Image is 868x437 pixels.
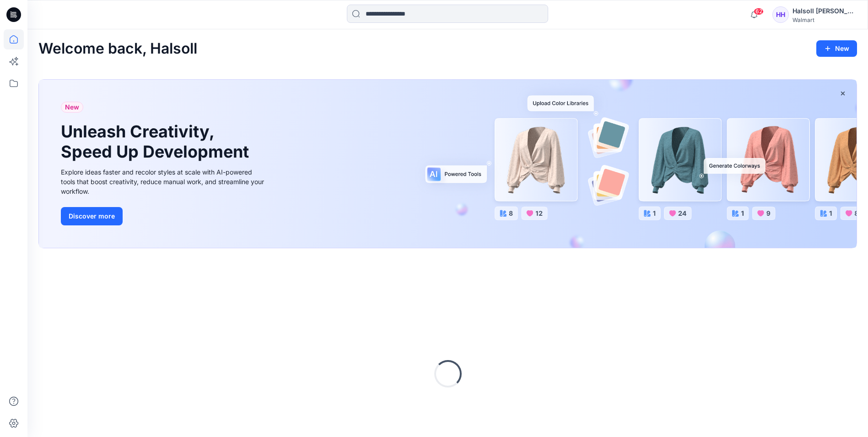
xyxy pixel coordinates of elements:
span: New [65,102,79,113]
div: HH [772,6,789,23]
div: Walmart [793,16,857,23]
button: New [816,40,857,57]
h1: Unleash Creativity, Speed Up Development [61,122,253,161]
h2: Welcome back, Halsoll [38,40,197,57]
a: Discover more [61,207,267,225]
div: Halsoll [PERSON_NAME] Girls Design Team [793,5,857,16]
button: Discover more [61,207,123,225]
span: 62 [754,8,764,15]
div: Explore ideas faster and recolor styles at scale with AI-powered tools that boost creativity, red... [61,167,267,196]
